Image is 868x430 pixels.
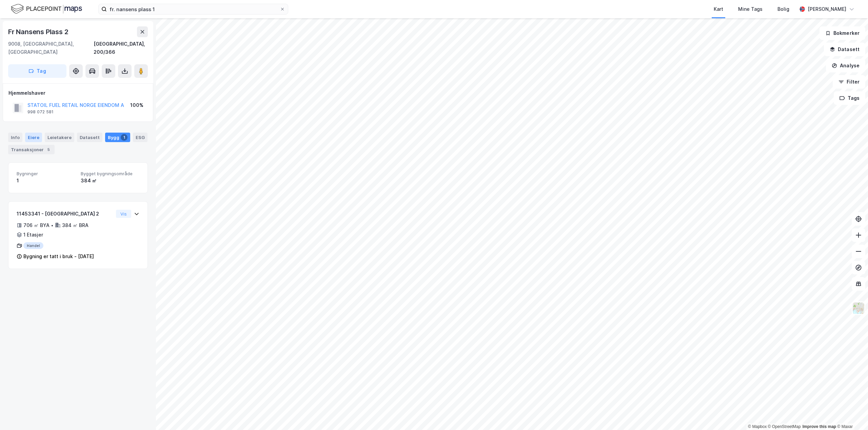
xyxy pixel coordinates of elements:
[23,252,94,261] div: Bygning er tatt i bruk - [DATE]
[130,101,143,109] div: 100%
[17,210,113,218] div: 11453341 - [GEOGRAPHIC_DATA] 2
[8,133,22,142] div: Info
[133,133,147,142] div: ESG
[834,398,868,430] iframe: Chat Widget
[826,59,865,72] button: Analyse
[107,4,280,14] input: Søk på adresse, matrikkel, gårdeiere, leietakere eller personer
[738,5,763,13] div: Mine Tags
[834,91,865,105] button: Tags
[25,133,42,142] div: Eiere
[27,109,54,115] div: 998 072 581
[17,171,75,177] span: Bygninger
[62,221,88,229] div: 384 ㎡ BRA
[45,146,52,153] div: 5
[8,26,70,37] div: Fr Nansens Plass 2
[94,40,148,56] div: [GEOGRAPHIC_DATA], 200/366
[833,75,865,89] button: Filter
[51,223,54,228] div: •
[820,26,865,40] button: Bokmerker
[116,210,131,218] button: Vis
[45,133,74,142] div: Leietakere
[17,177,75,185] div: 1
[824,43,865,56] button: Datasett
[777,5,789,13] div: Bolig
[23,221,50,229] div: 706 ㎡ BYA
[8,89,147,97] div: Hjemmelshaver
[11,3,82,15] img: logo.f888ab2527a4732fd821a326f86c7f29.svg
[748,424,767,429] a: Mapbox
[808,5,846,13] div: [PERSON_NAME]
[23,231,43,239] div: 1 Etasjer
[81,171,139,177] span: Bygget bygningsområde
[8,145,55,154] div: Transaksjoner
[768,424,801,429] a: OpenStreetMap
[8,40,94,56] div: 9008, [GEOGRAPHIC_DATA], [GEOGRAPHIC_DATA]
[803,424,836,429] a: Improve this map
[81,177,139,185] div: 384 ㎡
[852,302,865,315] img: Z
[834,398,868,430] div: Kontrollprogram for chat
[121,134,127,141] div: 1
[105,133,130,142] div: Bygg
[77,133,102,142] div: Datasett
[714,5,723,13] div: Kart
[8,64,66,78] button: Tag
